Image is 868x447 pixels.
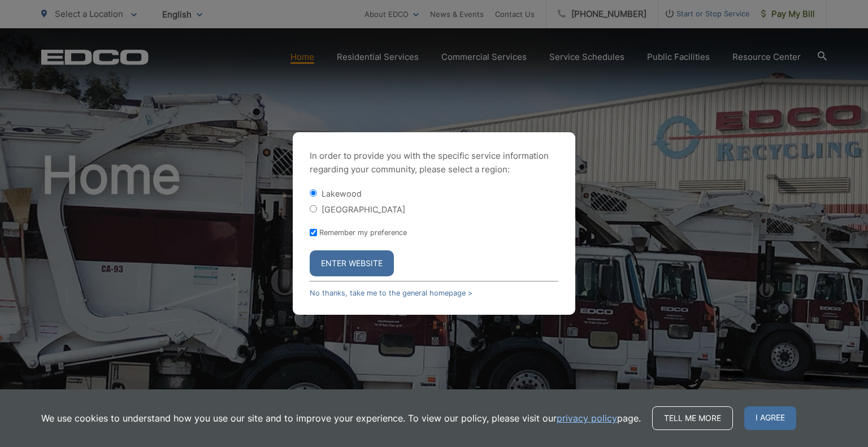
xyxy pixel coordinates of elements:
[310,250,394,276] button: Enter Website
[652,406,733,430] a: Tell me more
[319,228,407,237] label: Remember my preference
[322,189,362,198] label: Lakewood
[322,205,405,214] label: [GEOGRAPHIC_DATA]
[310,289,472,297] a: No thanks, take me to the general homepage >
[744,406,796,430] span: I agree
[310,149,558,176] p: In order to provide you with the specific service information regarding your community, please se...
[41,411,641,425] p: We use cookies to understand how you use our site and to improve your experience. To view our pol...
[557,411,617,425] a: privacy policy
